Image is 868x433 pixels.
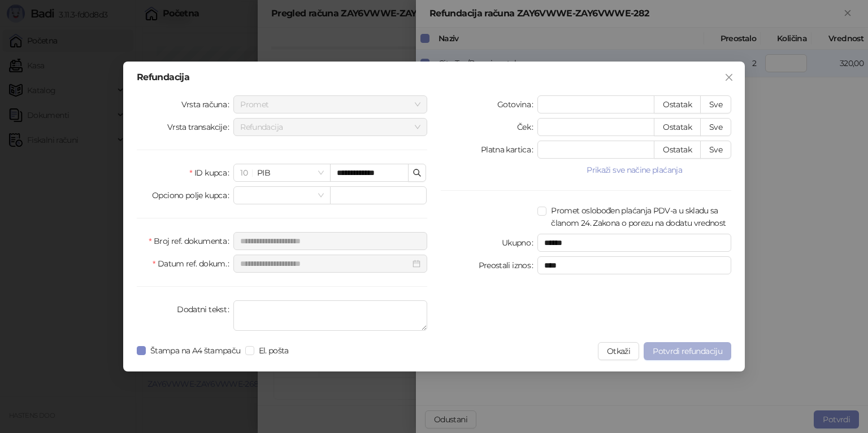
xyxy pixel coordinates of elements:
label: Broj ref. dokumenta [149,232,233,250]
label: Datum ref. dokum. [153,255,233,273]
button: Otkaži [598,342,639,360]
span: Promet [240,96,420,113]
button: Ostatak [654,141,701,159]
span: El. pošta [254,344,293,357]
button: Prikaži sve načine plaćanja [537,163,731,177]
span: Zatvori [720,73,738,82]
span: close [724,73,734,82]
label: Vrsta transakcije [167,118,234,136]
label: Ček [517,118,537,136]
label: Dodatni tekst [177,300,233,318]
button: Sve [700,95,731,113]
button: Ostatak [654,95,701,113]
input: Datum ref. dokum. [240,257,410,270]
button: Sve [700,118,731,136]
textarea: Dodatni tekst [233,300,427,331]
button: Potvrdi refundaciju [644,342,731,360]
button: Sve [700,141,731,159]
div: Refundacija [137,73,731,82]
label: Platna kartica [481,141,537,159]
label: Preostali iznos [479,256,538,274]
label: Opciono polje kupca [152,186,233,204]
label: Gotovina [497,95,537,113]
button: Ostatak [654,118,701,136]
span: Promet oslobođen plaćanja PDV-a u skladu sa članom 24. Zakona o porezu na dodatu vrednost [546,204,731,229]
label: ID kupca [189,164,233,182]
span: 10 [240,168,248,178]
span: Štampa na A4 štampaču [146,344,245,357]
label: Ukupno [502,234,538,252]
span: Refundacija [240,119,420,135]
span: Potvrdi refundaciju [653,346,722,356]
span: PIB [240,164,323,181]
input: Broj ref. dokumenta [233,232,427,250]
label: Vrsta računa [181,95,234,113]
button: Close [720,68,738,86]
